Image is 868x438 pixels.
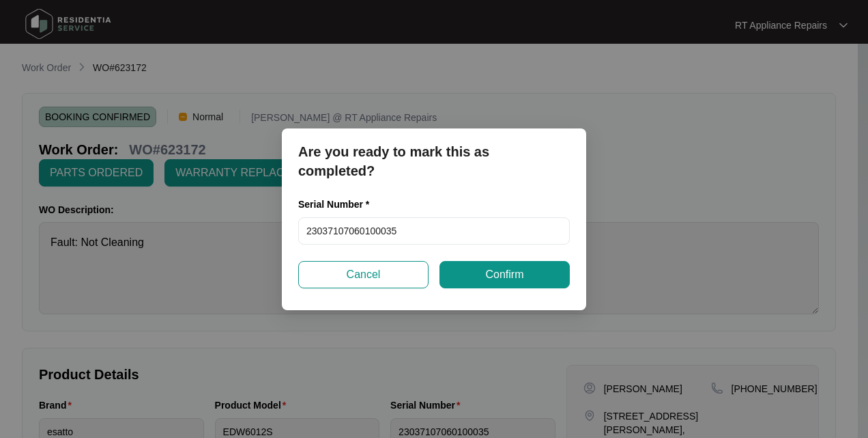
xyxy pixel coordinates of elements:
[485,266,523,283] span: Confirm
[298,142,570,161] p: Are you ready to mark this as
[439,261,570,288] button: Confirm
[298,261,429,288] button: Cancel
[298,161,570,180] p: completed?
[347,266,381,283] span: Cancel
[298,197,379,211] label: Serial Number *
